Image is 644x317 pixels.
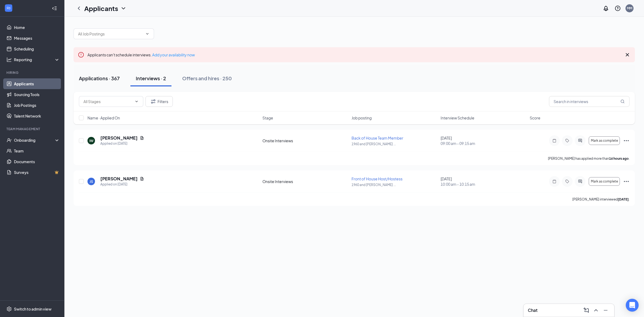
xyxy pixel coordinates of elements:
[14,43,60,54] a: Scheduling
[352,176,402,181] span: Front of House Host/Hostess
[145,32,149,36] svg: ChevronDown
[602,307,609,314] svg: Minimize
[551,139,558,143] svg: Note
[134,99,139,104] svg: ChevronDown
[100,141,144,146] div: Applied on [DATE]
[6,127,59,131] div: Team Management
[78,52,84,58] svg: Error
[89,139,93,143] div: IW
[609,156,629,161] b: 16 hours ago
[564,179,570,184] svg: Tag
[136,75,166,82] div: Interviews · 2
[76,5,82,12] svg: ChevronLeft
[528,307,537,313] h3: Chat
[441,176,526,187] div: [DATE]
[618,197,629,201] b: [DATE]
[100,182,144,187] div: Applied on [DATE]
[14,111,60,121] a: Talent Network
[572,197,630,202] p: [PERSON_NAME] interviewed .
[120,5,127,12] svg: ChevronDown
[262,179,348,184] div: Onsite Interviews
[6,306,12,312] svg: Settings
[441,141,526,146] span: 09:00 am - 09:15 am
[14,78,60,89] a: Applicants
[603,5,609,12] svg: Notifications
[592,306,600,315] button: ChevronUp
[441,115,474,121] span: Interview Schedule
[150,98,156,105] svg: Filter
[591,139,618,143] span: Mark as complete
[352,115,372,121] span: Job posting
[14,156,60,167] a: Documents
[14,22,60,33] a: Home
[78,31,143,37] input: All Job Postings
[100,176,138,182] h5: [PERSON_NAME]
[262,138,348,143] div: Onsite Interviews
[593,307,599,314] svg: ChevronUp
[441,181,526,187] span: 10:00 am - 10:15 am
[84,4,118,13] h1: Applicants
[591,180,618,183] span: Mark as complete
[14,145,60,156] a: Team
[601,306,610,315] button: Minimize
[582,306,591,315] button: ComposeMessage
[6,5,11,11] svg: WorkstreamLogo
[83,99,132,104] input: All Stages
[100,135,138,141] h5: [PERSON_NAME]
[14,57,60,62] div: Reporting
[551,179,558,184] svg: Note
[441,135,526,146] div: [DATE]
[52,6,57,11] svg: Collapse
[626,299,639,312] div: Open Intercom Messenger
[352,183,437,187] p: 1960 and [PERSON_NAME] ...
[548,156,630,161] p: [PERSON_NAME] has applied more than .
[6,57,12,62] svg: Analysis
[577,139,583,143] svg: ActiveChat
[583,307,590,314] svg: ComposeMessage
[140,136,144,140] svg: Document
[620,99,625,104] svg: MagnifyingGlass
[623,178,630,185] svg: Ellipses
[627,6,632,10] div: MM
[182,75,232,82] div: Offers and hires · 250
[6,70,59,75] div: Hiring
[14,89,60,100] a: Sourcing Tools
[14,306,52,312] div: Switch to admin view
[589,136,620,145] button: Mark as complete
[577,179,583,184] svg: ActiveChat
[564,139,570,143] svg: Tag
[14,100,60,111] a: Job Postings
[152,52,195,57] a: Add your availability now
[623,137,630,144] svg: Ellipses
[14,33,60,43] a: Messages
[624,52,631,58] svg: Cross
[549,96,630,107] input: Search in interviews
[140,177,144,181] svg: Document
[87,52,195,57] span: Applicants can't schedule interviews.
[589,177,620,186] button: Mark as complete
[352,136,403,140] span: Back of House Team Member
[352,142,437,146] p: 1960 and [PERSON_NAME] ...
[14,137,55,143] div: Onboarding
[14,167,60,178] a: SurveysCrown
[6,137,12,143] svg: UserCheck
[90,179,93,184] div: JS
[614,5,621,12] svg: QuestionInfo
[145,96,173,107] button: Filter Filters
[262,115,273,121] span: Stage
[87,115,120,121] span: Name · Applied On
[530,115,540,121] span: Score
[79,75,120,82] div: Applications · 367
